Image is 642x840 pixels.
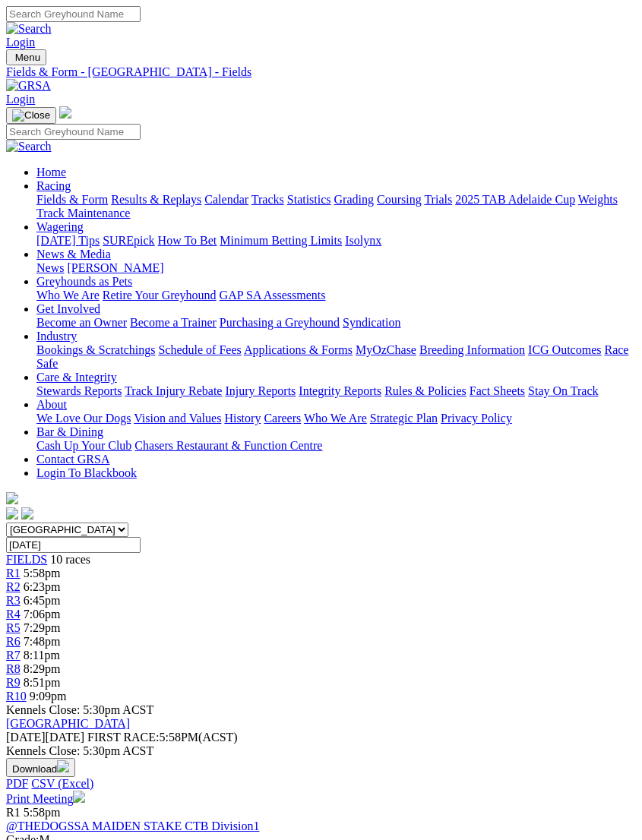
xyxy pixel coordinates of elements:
div: Greyhounds as Pets [36,289,636,302]
a: Print Meeting [6,792,85,805]
a: News & Media [36,248,111,261]
a: Industry [36,330,77,343]
div: Racing [36,193,636,220]
span: 8:29pm [24,662,61,675]
div: Bar & Dining [36,439,636,453]
div: Wagering [36,234,636,248]
a: Breeding Information [419,343,525,356]
a: Bar & Dining [36,425,103,438]
a: Integrity Reports [299,384,381,397]
a: R1 [6,567,21,579]
input: Search [6,6,141,22]
a: Become a Trainer [130,316,217,329]
a: Who We Are [304,412,367,425]
span: 6:23pm [24,580,61,593]
button: Download [6,758,75,777]
a: ICG Outcomes [528,343,601,356]
a: Trials [424,193,452,206]
div: Kennels Close: 5:30pm ACST [6,744,636,758]
a: Home [36,166,66,178]
span: [DATE] [6,731,46,744]
input: Select date [6,537,141,553]
span: R1 [6,806,21,819]
a: Retire Your Greyhound [103,289,217,302]
a: R5 [6,621,21,634]
span: FIELDS [6,553,47,566]
a: Applications & Forms [244,343,353,356]
a: Who We Are [36,289,100,302]
a: Tracks [251,193,284,206]
div: Industry [36,343,636,371]
span: R4 [6,608,21,621]
img: download.svg [57,760,69,772]
a: Wagering [36,220,84,233]
a: SUREpick [103,234,154,247]
span: 7:48pm [24,635,61,648]
span: 5:58pm [24,806,61,819]
a: How To Bet [158,234,217,247]
a: R8 [6,662,21,675]
div: About [36,412,636,425]
span: R9 [6,676,21,689]
a: Grading [334,193,374,206]
a: R2 [6,580,21,593]
input: Search [6,124,141,140]
a: We Love Our Dogs [36,412,131,425]
a: Racing [36,179,71,192]
a: Results & Replays [111,193,201,206]
span: Menu [15,52,40,63]
a: Cash Up Your Club [36,439,131,452]
a: Calendar [204,193,248,206]
a: Track Injury Rebate [125,384,222,397]
span: 5:58PM(ACST) [87,731,238,744]
span: [DATE] [6,731,84,744]
a: GAP SA Assessments [220,289,326,302]
button: Toggle navigation [6,107,56,124]
a: 2025 TAB Adelaide Cup [455,193,575,206]
span: 5:58pm [24,567,61,579]
img: facebook.svg [6,507,18,519]
a: Isolynx [345,234,381,247]
span: 6:45pm [24,594,61,607]
img: Close [12,109,50,122]
img: logo-grsa-white.png [59,106,71,118]
a: Vision and Values [134,412,221,425]
span: FIRST RACE: [87,731,159,744]
a: Fields & Form - [GEOGRAPHIC_DATA] - Fields [6,65,636,79]
a: Minimum Betting Limits [220,234,342,247]
a: PDF [6,777,28,790]
a: Purchasing a Greyhound [220,316,340,329]
a: Bookings & Scratchings [36,343,155,356]
a: Get Involved [36,302,100,315]
a: Careers [264,412,301,425]
a: Schedule of Fees [158,343,241,356]
a: CSV (Excel) [31,777,93,790]
img: Search [6,22,52,36]
a: Statistics [287,193,331,206]
a: Stay On Track [528,384,598,397]
span: 8:51pm [24,676,61,689]
span: 7:29pm [24,621,61,634]
img: printer.svg [73,791,85,803]
a: R6 [6,635,21,648]
a: Care & Integrity [36,371,117,384]
a: Race Safe [36,343,628,370]
span: 8:11pm [24,649,60,662]
div: Care & Integrity [36,384,636,398]
a: [DATE] Tips [36,234,100,247]
a: R7 [6,649,21,662]
a: Fields & Form [36,193,108,206]
a: MyOzChase [356,343,416,356]
a: About [36,398,67,411]
a: History [224,412,261,425]
a: Injury Reports [225,384,296,397]
div: Get Involved [36,316,636,330]
a: Contact GRSA [36,453,109,466]
span: 7:06pm [24,608,61,621]
a: Privacy Policy [441,412,512,425]
div: News & Media [36,261,636,275]
a: Become an Owner [36,316,127,329]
